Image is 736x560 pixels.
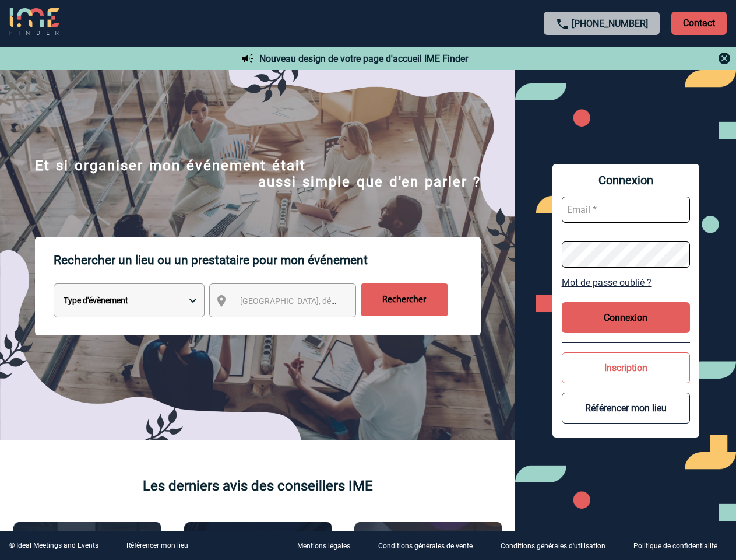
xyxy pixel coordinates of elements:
[491,540,624,551] a: Conditions générales d'utilisation
[126,541,188,549] a: Référencer mon lieu
[562,173,690,187] span: Connexion
[288,540,369,551] a: Mentions légales
[555,17,569,31] img: call-24-px.png
[633,542,717,551] p: Politique de confidentialité
[297,542,350,551] p: Mentions légales
[562,302,690,333] button: Connexion
[361,283,448,316] input: Rechercher
[54,237,481,283] p: Rechercher un lieu ou un prestataire pour mon événement
[624,540,736,551] a: Politique de confidentialité
[562,277,690,288] a: Mot de passe oublié ?
[369,540,491,551] a: Conditions générales de vente
[562,352,690,383] button: Inscription
[562,197,690,223] input: Email *
[240,296,402,306] span: [GEOGRAPHIC_DATA], département, région...
[378,542,473,551] p: Conditions générales de vente
[572,18,648,29] a: [PHONE_NUMBER]
[501,542,605,551] p: Conditions générales d'utilisation
[9,541,98,549] div: © Ideal Meetings and Events
[562,393,690,423] button: Référencer mon lieu
[671,12,727,35] p: Contact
